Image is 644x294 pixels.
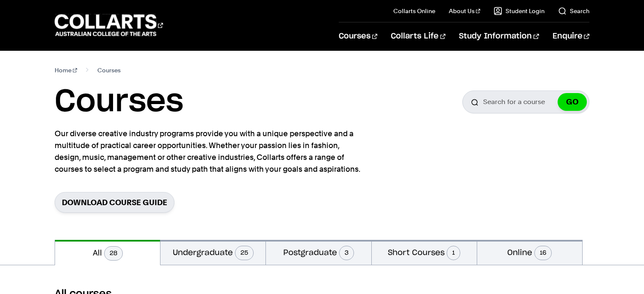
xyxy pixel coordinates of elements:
input: Search for a course [462,91,589,113]
a: Courses [339,22,377,50]
span: 3 [339,246,354,260]
button: Online16 [477,240,582,265]
p: Our diverse creative industry programs provide you with a unique perspective and a multitude of p... [55,128,364,175]
a: Student Login [494,7,544,15]
button: Undergraduate25 [160,240,265,265]
span: 28 [104,246,123,261]
a: Search [558,7,589,15]
button: GO [558,93,587,111]
a: Download Course Guide [55,192,174,213]
h1: Courses [55,83,183,121]
a: Home [55,64,77,76]
span: 25 [235,246,254,260]
div: Go to homepage [55,13,163,37]
span: 16 [534,246,552,260]
span: Courses [97,64,121,76]
a: About Us [449,7,480,15]
a: Enquire [553,22,589,50]
button: Postgraduate3 [266,240,371,265]
a: Collarts Online [393,7,435,15]
button: Short Courses1 [372,240,477,265]
span: 1 [447,246,460,260]
a: Study Information [459,22,539,50]
button: All28 [55,240,160,265]
a: Collarts Life [391,22,445,50]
